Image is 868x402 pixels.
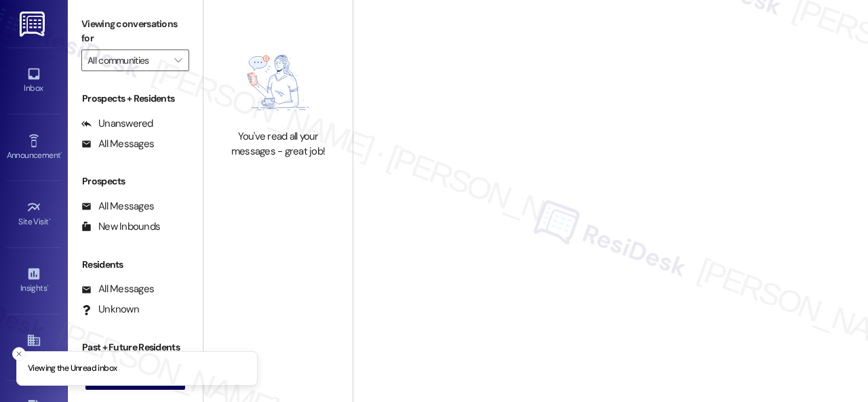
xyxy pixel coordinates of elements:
i:  [174,55,182,66]
p: Viewing the Unread inbox [28,363,117,375]
span: • [47,281,49,291]
div: New Inbounds [81,220,160,234]
div: All Messages [81,137,154,151]
div: All Messages [81,282,154,296]
div: All Messages [81,199,154,214]
input: All communities [87,49,167,71]
span: • [60,148,62,158]
div: Unknown [81,302,139,317]
a: Site Visit • [7,196,61,233]
div: Past + Future Residents [68,340,203,355]
div: Prospects + Residents [68,92,203,106]
img: empty-state [224,43,332,123]
button: Close toast [12,347,26,361]
span: • [49,215,51,224]
a: Insights • [7,262,61,299]
div: You've read all your messages - great job! [218,129,338,159]
img: ResiDesk Logo [20,12,47,37]
div: Unanswered [81,117,153,131]
a: Buildings [7,329,61,365]
label: Viewing conversations for [81,14,189,49]
div: Residents [68,258,203,272]
div: Prospects [68,174,203,188]
a: Inbox [7,62,61,99]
